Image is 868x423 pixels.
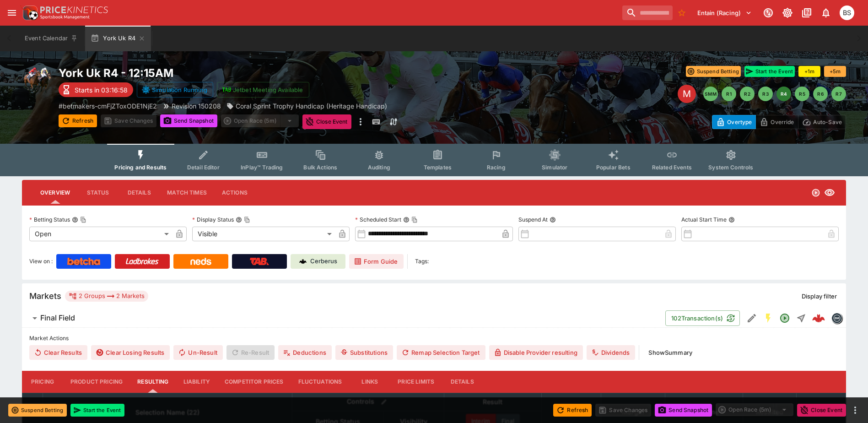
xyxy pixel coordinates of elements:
[75,85,128,95] p: Starts in 03:16:58
[542,164,567,171] span: Simulator
[686,66,741,77] button: Suspend Betting
[85,26,151,51] button: York Uk R4
[692,5,757,20] button: Select Tenant
[59,114,97,127] button: Refresh
[20,4,38,22] img: PriceKinetics Logo
[708,164,753,171] span: System Controls
[674,5,689,20] button: No Bookmarks
[813,117,842,127] p: Auto-Save
[831,313,842,324] div: betmakers
[72,217,78,223] button: Betting StatusCopy To Clipboard
[797,404,846,417] button: Close Event
[740,87,755,101] button: R2
[758,87,773,101] button: R3
[173,345,222,360] span: Un-Result
[349,254,404,269] a: Form Guide
[831,87,846,101] button: R7
[59,101,157,111] p: Copy To Clipboard
[824,66,846,77] button: +5m
[160,114,217,127] button: Send Snapshot
[798,66,820,77] button: +1m
[809,309,828,327] a: 1c9716b4-65ef-4ecc-a3fd-eebf792896a8
[114,164,167,171] span: Pricing and Results
[33,182,77,204] button: Overview
[813,87,828,101] button: R6
[69,291,145,302] div: 2 Groups 2 Markets
[130,371,176,393] button: Resulting
[91,345,170,360] button: Clear Losing Results
[587,345,635,360] button: Dividends
[728,217,735,223] button: Actual Start Time
[798,115,846,129] button: Auto-Save
[798,5,815,21] button: Documentation
[712,115,756,129] button: Overtype
[241,164,283,171] span: InPlay™ Trading
[59,66,453,80] h2: Copy To Clipboard
[192,227,335,241] div: Visible
[303,164,337,171] span: Bulk Actions
[236,217,242,223] button: Display StatusCopy To Clipboard
[291,254,345,269] a: Cerberus
[226,101,387,111] div: Coral Sprint Trophy Handicap (Heritage Handicap)
[771,117,794,127] p: Override
[40,6,108,13] img: PriceKinetics
[812,312,825,325] img: logo-cerberus--red.svg
[795,87,809,101] button: R5
[716,403,793,416] div: split button
[29,254,53,269] label: View on :
[4,5,20,21] button: open drawer
[760,5,776,21] button: Connected to PK
[703,87,846,101] nav: pagination navigation
[390,371,442,393] button: Price Limits
[22,66,51,95] img: horse_racing.png
[244,217,250,223] button: Copy To Clipboard
[335,345,393,360] button: Substitutions
[291,371,350,393] button: Fluctuations
[424,164,452,171] span: Templates
[837,3,857,23] button: Brendan Scoble
[214,182,255,204] button: Actions
[355,216,401,223] p: Scheduled Start
[812,312,825,325] div: 1c9716b4-65ef-4ecc-a3fd-eebf792896a8
[779,313,790,324] svg: Open
[29,216,70,223] p: Betting Status
[850,405,861,416] button: more
[250,258,269,265] img: TabNZ
[80,217,86,223] button: Copy To Clipboard
[222,85,231,94] img: jetbet-logo.svg
[292,393,444,411] th: Controls
[415,254,429,269] label: Tags:
[119,182,160,204] button: Details
[553,404,592,417] button: Refresh
[652,164,692,171] span: Related Events
[217,82,309,98] button: Jetbet Meeting Available
[77,182,119,204] button: Status
[19,26,83,51] button: Event Calendar
[40,313,75,323] h6: Final Field
[226,345,275,360] span: Re-Result
[712,115,846,129] div: Start From
[22,309,665,327] button: Final Field
[779,5,796,21] button: Toggle light/dark mode
[487,164,506,171] span: Racing
[221,114,299,127] div: split button
[29,291,61,301] h5: Markets
[40,15,90,19] img: Sportsbook Management
[703,87,718,101] button: SMM
[442,371,483,393] button: Details
[107,144,760,176] div: Event type filters
[368,164,390,171] span: Auditing
[776,87,791,101] button: R4
[29,345,87,360] button: Clear Results
[63,371,130,393] button: Product Pricing
[172,101,221,111] p: Revision 150208
[125,258,159,265] img: Ladbrokes
[744,310,760,326] button: Edit Detail
[299,258,307,265] img: Cerberus
[622,5,673,20] input: search
[444,393,541,411] th: Result
[302,114,351,129] button: Close Event
[22,371,63,393] button: Pricing
[403,217,410,223] button: Scheduled StartCopy To Clipboard
[190,258,211,265] img: Neds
